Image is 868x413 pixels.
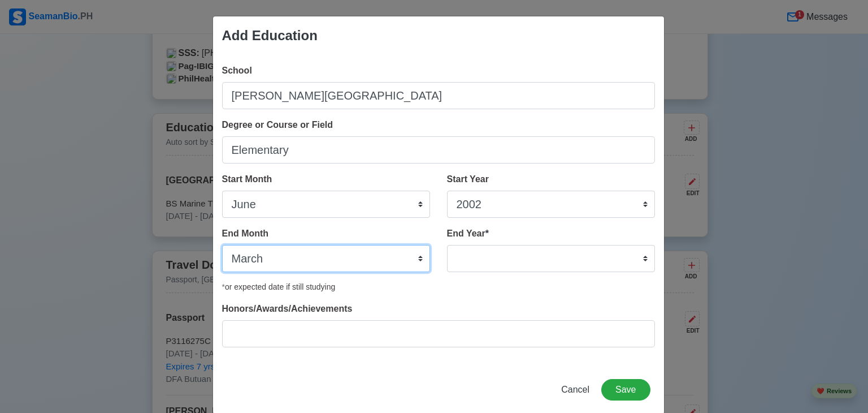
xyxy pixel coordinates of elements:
div: Add Education [222,25,318,46]
span: Honors/Awards/Achievements [222,304,353,313]
input: Ex: PMI Colleges Bohol [222,82,655,109]
label: Start Month [222,173,272,186]
span: School [222,66,252,75]
label: End Month [222,227,269,240]
label: Start Year [447,173,489,186]
button: Cancel [554,379,597,401]
button: Save [601,379,650,401]
input: Ex: BS in Marine Transportation [222,136,655,164]
span: Degree or Course or Field [222,120,333,130]
span: Cancel [561,385,589,394]
label: End Year [447,227,489,240]
div: or expected date if still studying [222,281,655,293]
